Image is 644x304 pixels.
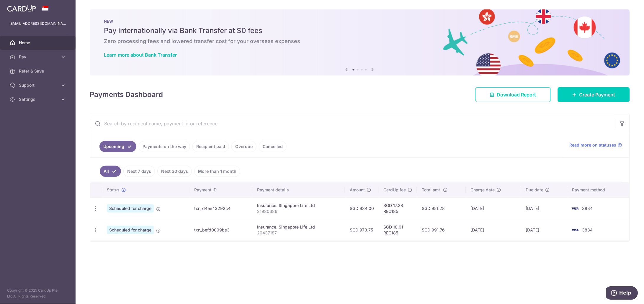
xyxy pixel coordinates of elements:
[475,87,551,102] a: Download Report
[569,226,581,234] img: Bank Card
[107,226,154,234] span: Scheduled for charge
[606,286,638,301] iframe: Opens a widget where you can find more information
[257,224,340,230] div: Insurance. Singapore Life Ltd
[422,187,441,193] span: Total amt.
[194,166,240,177] a: More than 1 month
[570,142,622,148] a: Read more on statuses
[259,141,287,152] a: Cancelled
[417,219,466,241] td: SGD 991.76
[558,87,630,102] a: Create Payment
[19,68,58,74] span: Refer & Save
[104,19,616,24] p: NEW
[90,89,163,100] h4: Payments Dashboard
[379,198,417,219] td: SGD 17.28 REC185
[19,54,58,60] span: Pay
[417,198,466,219] td: SGD 951.28
[231,141,256,152] a: Overdue
[471,187,495,193] span: Charge date
[257,208,340,214] p: 21980686
[99,141,136,152] a: Upcoming
[526,187,544,193] span: Due date
[466,219,521,241] td: [DATE]
[123,166,155,177] a: Next 7 days
[7,5,36,12] img: CardUp
[582,206,593,211] span: 3834
[90,9,630,75] img: Bank transfer banner
[569,205,581,212] img: Bank Card
[139,141,190,152] a: Payments on the way
[104,52,177,58] a: Learn more about Bank Transfer
[189,198,252,219] td: txn_d4ee43292c4
[9,21,66,27] p: [EMAIL_ADDRESS][DOMAIN_NAME]
[257,230,340,236] p: 20437187
[100,166,121,177] a: All
[192,141,229,152] a: Recipient paid
[19,40,58,46] span: Home
[466,198,521,219] td: [DATE]
[90,114,615,133] input: Search by recipient name, payment id or reference
[104,26,616,35] h5: Pay internationally via Bank Transfer at $0 fees
[379,219,417,241] td: SGD 18.01 REC185
[521,198,568,219] td: [DATE]
[19,96,58,102] span: Settings
[497,91,536,98] span: Download Report
[107,187,120,193] span: Status
[19,82,58,88] span: Support
[189,219,252,241] td: txn_befd0099be3
[189,182,252,198] th: Payment ID
[157,166,192,177] a: Next 30 days
[257,203,340,208] div: Insurance. Singapore Life Ltd
[582,227,593,232] span: 3834
[570,142,617,148] span: Read more on statuses
[350,187,365,193] span: Amount
[521,219,568,241] td: [DATE]
[568,182,629,198] th: Payment method
[107,204,154,213] span: Scheduled for charge
[579,91,615,98] span: Create Payment
[383,187,406,193] span: CardUp fee
[345,219,379,241] td: SGD 973.75
[345,198,379,219] td: SGD 934.00
[104,38,616,45] h6: Zero processing fees and lowered transfer cost for your overseas expenses
[252,182,345,198] th: Payment details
